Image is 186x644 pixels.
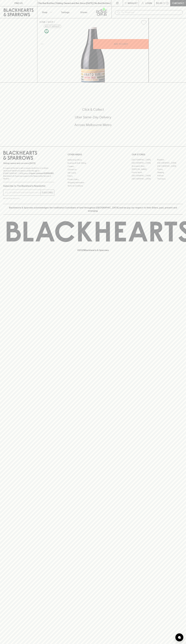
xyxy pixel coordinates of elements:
[29,172,54,174] strong: Liquor License #32064953
[61,11,69,14] p: Tastings
[68,175,119,178] a: FAQ's
[157,161,183,165] a: [GEOGRAPHIC_DATA]
[56,6,74,18] a: Tastings
[3,184,54,188] p: Subscribe to The Blackhearts Newsletter
[132,171,157,174] a: Fitzroy North
[145,2,152,5] p: Login
[132,168,157,171] a: [PERSON_NAME]
[68,171,119,174] a: Gift Cards
[68,162,119,165] a: Business & Bulk Gifting
[172,2,184,5] p: Checkout
[44,25,61,28] button: Add to wishlist
[68,165,119,168] a: Careers
[68,153,119,156] p: OTHER AREAS
[80,11,87,14] p: Stores
[156,2,162,5] p: $0.00
[39,21,46,23] a: HOME
[132,174,157,177] a: [GEOGRAPHIC_DATA]
[157,158,183,161] a: Braddon
[157,165,183,168] a: [GEOGRAPHIC_DATA]
[128,2,138,5] p: Wishlist
[167,2,168,4] p: 0
[178,636,181,639] img: bubble-icon
[132,153,183,156] p: OUR STORES
[140,19,147,26] button: Add to wishlist
[132,177,157,180] a: [GEOGRAPHIC_DATA]
[37,27,149,82] img: 41696.png
[3,97,183,141] div: Call to action block
[157,177,183,180] a: Thornbury
[93,39,149,49] button: ADD TO CART
[44,28,49,34] a: Made without the use of any animal products.
[68,158,119,161] a: Bottle Drop FAQ's
[14,2,23,5] p: FIND US
[3,162,54,165] p: Sibling owned and run since [DATE]
[74,6,93,18] a: Stores
[114,42,128,46] p: ADD TO CART
[132,158,157,161] a: [GEOGRAPHIC_DATA]
[42,191,53,194] p: SUBSCRIBE
[121,10,181,15] input: Try "Pinot noir"
[3,197,54,200] p: We will never spam you
[48,21,53,23] a: SHOP
[157,174,183,177] a: Prahran
[3,107,183,112] h5: Click & Collect
[157,168,183,171] a: Fitzroy
[37,6,56,18] button: Shop
[68,184,119,187] a: Terms & Conditions
[157,171,183,174] a: Geelong
[5,190,41,195] input: e.g. jane@blackheartsandsparrows.com.au
[3,115,183,119] h5: Uber Same-Day Delivery
[44,29,49,33] img: Vegan
[5,206,181,212] p: Blackhearts & Sparrows acknowledges the traditional Custodians of land throughout [GEOGRAPHIC_DAT...
[41,190,54,195] button: SUBSCRIBE
[68,178,119,181] a: Privacy Policy
[3,167,54,180] p: It is against the law to sell or supply alcohol to, or to obtain alcohol on behalf of a person un...
[132,165,157,168] a: Brunswick West
[68,181,119,184] a: Shipping Information
[132,161,157,165] a: [GEOGRAPHIC_DATA]
[42,11,47,14] p: Shop
[3,123,183,127] h5: Across Melbourne Metro
[68,168,119,171] a: Contact Us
